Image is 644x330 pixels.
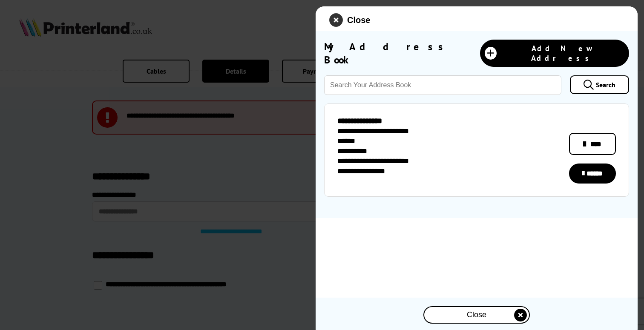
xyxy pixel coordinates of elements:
[324,40,480,66] span: My Address Book
[467,310,486,319] span: Close
[570,75,629,94] a: Search
[347,15,370,25] span: Close
[324,75,561,95] input: Search Your Address Book
[596,80,615,89] span: Search
[423,306,530,324] button: close modal
[501,43,624,63] span: Add New Address
[329,13,370,27] button: close modal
